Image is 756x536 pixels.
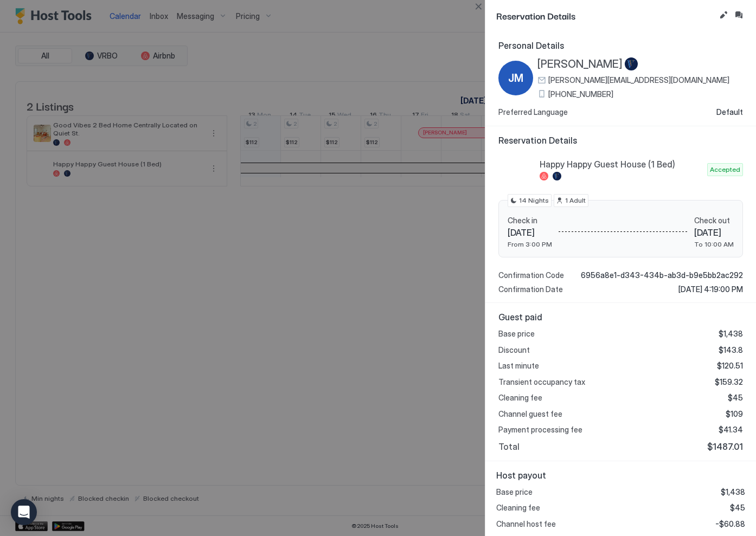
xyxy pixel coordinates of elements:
[498,409,562,419] span: Channel guest fee
[726,409,743,419] span: $109
[719,345,743,355] span: $143.8
[719,329,743,339] span: $1,438
[707,441,743,452] span: $1487.01
[721,487,745,497] span: $1,438
[730,503,745,513] span: $45
[519,196,549,205] span: 14 Nights
[716,107,743,117] span: Default
[508,216,552,225] span: Check in
[717,9,730,22] button: Edit reservation
[498,329,535,339] span: Base price
[565,196,586,205] span: 1 Adult
[496,503,540,513] span: Cleaning fee
[498,40,743,51] span: Personal Details
[496,9,715,22] span: Reservation Details
[508,227,552,238] span: [DATE]
[719,425,743,435] span: $41.34
[508,70,523,86] span: JM
[548,89,613,99] span: [PHONE_NUMBER]
[694,240,734,248] span: To 10:00 AM
[498,377,585,387] span: Transient occupancy tax
[11,499,37,525] div: Open Intercom Messenger
[537,57,623,71] span: [PERSON_NAME]
[498,361,539,371] span: Last minute
[715,519,745,529] span: -$60.88
[496,519,556,529] span: Channel host fee
[496,470,745,481] span: Host payout
[715,377,743,387] span: $159.32
[498,312,743,322] span: Guest paid
[694,227,734,238] span: [DATE]
[498,441,520,452] span: Total
[498,107,568,117] span: Preferred Language
[540,159,703,170] span: Happy Happy Guest House (1 Bed)
[498,135,743,146] span: Reservation Details
[678,285,743,294] span: [DATE] 4:19:00 PM
[508,240,552,248] span: From 3:00 PM
[496,487,533,497] span: Base price
[694,216,734,225] span: Check out
[548,75,729,85] span: [PERSON_NAME][EMAIL_ADDRESS][DOMAIN_NAME]
[498,425,582,435] span: Payment processing fee
[498,345,530,355] span: Discount
[710,165,740,175] span: Accepted
[498,393,542,403] span: Cleaning fee
[717,361,743,371] span: $120.51
[728,393,743,403] span: $45
[581,270,743,280] span: 6956a8e1-d343-434b-ab3d-b9e5bb2ac292
[498,285,563,294] span: Confirmation Date
[498,152,533,187] div: listing image
[732,9,745,22] button: Inbox
[498,270,564,280] span: Confirmation Code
